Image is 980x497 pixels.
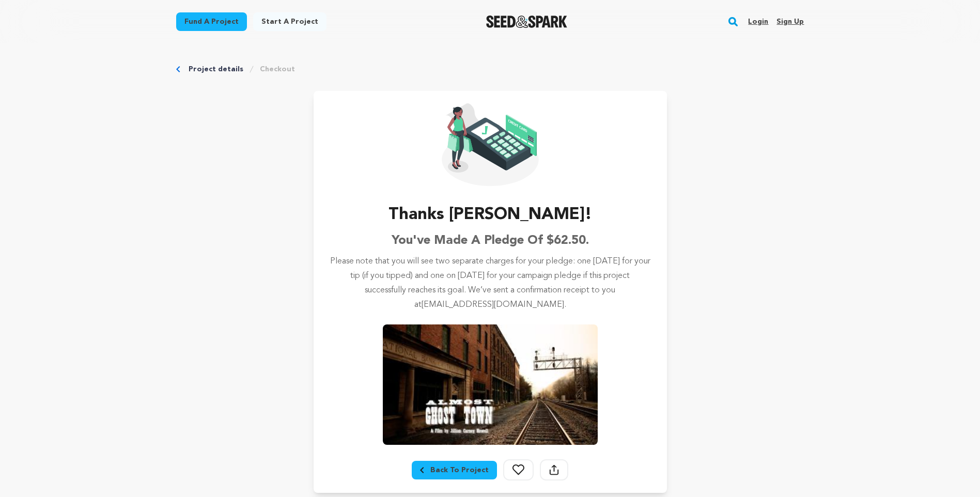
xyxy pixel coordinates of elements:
img: Almost Ghost Town image [383,324,598,445]
p: Please note that you will see two separate charges for your pledge: one [DATE] for your tip (if y... [330,254,650,312]
img: Seed&Spark Logo Dark Mode [486,15,567,28]
a: Seed&Spark Homepage [486,15,567,28]
a: Checkout [260,64,295,74]
h6: You've made a pledge of $62.50. [392,231,589,250]
a: Login [748,13,768,30]
a: Breadcrumb [412,461,497,479]
h3: Thanks [PERSON_NAME]! [388,203,592,227]
img: Seed&Spark Confirmation Icon [442,103,539,186]
div: Breadcrumb [420,465,489,475]
a: Sign up [776,13,804,30]
div: Breadcrumb [176,64,804,74]
a: Project details [189,64,243,74]
a: Fund a project [176,12,247,31]
a: Start a project [253,12,326,31]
